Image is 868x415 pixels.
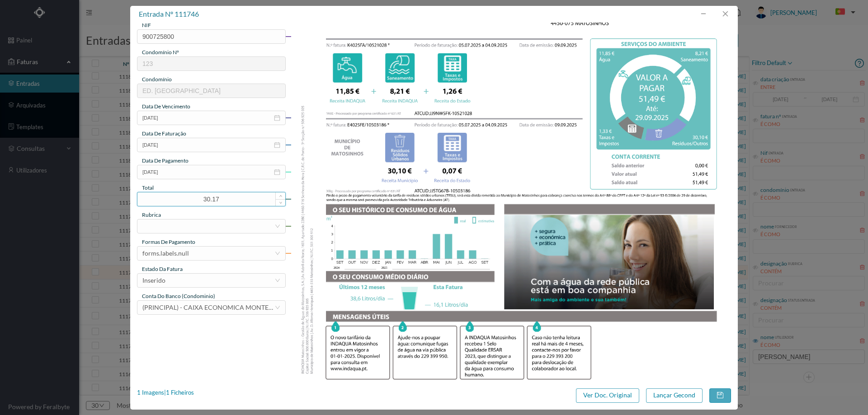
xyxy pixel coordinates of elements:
[142,247,189,260] div: forms.labels.null
[142,303,353,311] span: (PRINCIPAL) - CAIXA ECONOMICA MONTEPIO GERAL ([FINANCIAL_ID])
[274,115,280,121] i: icon: calendar
[274,169,280,175] i: icon: calendar
[142,76,172,83] span: condomínio
[276,192,285,199] span: Increase Value
[142,130,186,137] span: data de faturação
[142,22,151,28] span: NIF
[276,199,285,206] span: Decrease Value
[828,5,859,19] button: PT
[279,195,282,198] i: icon: up
[279,201,282,204] i: icon: down
[142,274,165,287] div: Inserido
[142,157,189,164] span: data de pagamento
[275,305,280,310] i: icon: down
[142,293,215,299] span: conta do banco (condominio)
[274,142,280,148] i: icon: calendar
[646,388,703,403] button: Lançar Gecond
[275,224,280,229] i: icon: down
[142,49,179,56] span: condomínio nº
[142,211,161,218] span: rubrica
[275,251,280,256] i: icon: down
[137,388,194,397] div: 1 Imagens | 1 Ficheiros
[142,266,183,272] span: estado da fatura
[142,238,195,245] span: Formas de Pagamento
[275,278,280,283] i: icon: down
[142,103,190,110] span: data de vencimento
[139,9,199,18] span: entrada nº 111746
[576,388,639,403] button: Ver Doc. Original
[142,184,154,191] span: total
